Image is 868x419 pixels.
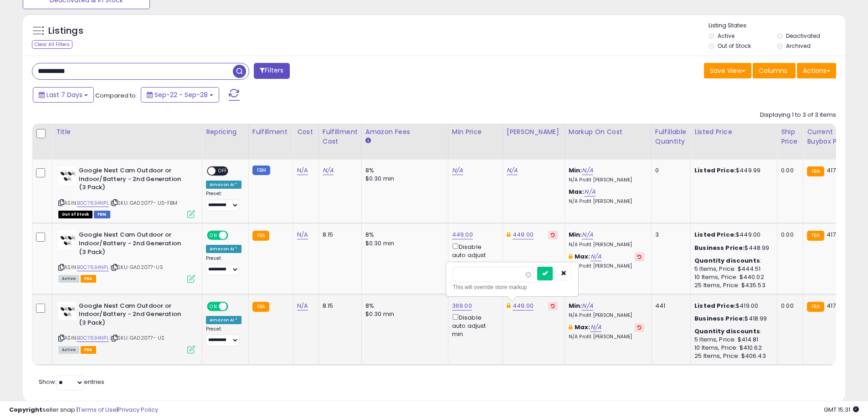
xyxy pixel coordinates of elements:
[33,87,94,103] button: Last 7 Days
[208,232,219,239] span: ON
[118,405,158,414] a: Privacy Policy
[781,127,799,146] div: Ship Price
[297,230,308,239] a: N/A
[227,232,241,239] span: OFF
[694,265,770,273] div: 5 Items, Price: $444.51
[323,302,354,310] div: 8.15
[452,166,463,175] a: N/A
[569,127,647,137] div: Markup on Cost
[582,166,593,175] a: N/A
[452,312,496,339] div: Disable auto adjust min
[569,230,582,239] b: Min:
[95,91,137,100] span: Compared to:
[565,124,651,160] th: The percentage added to the cost of goods (COGS) that forms the calculator for Min & Max prices.
[694,314,745,323] b: Business Price:
[591,252,601,261] a: N/A
[575,323,591,331] b: Max:
[365,231,441,239] div: 8%
[81,346,96,354] span: FBA
[48,25,83,37] h5: Listings
[694,244,770,252] div: $448.99
[58,231,77,249] img: 31ln+knWaXL._SL40_.jpg
[718,32,734,40] label: Active
[58,211,92,218] span: All listings that are currently out of stock and unavailable for purchase on Amazon
[807,166,824,176] small: FBA
[154,90,208,99] span: Sep-22 - Sep-28
[513,230,534,239] a: 449.00
[206,191,241,211] div: Preset:
[694,336,770,344] div: 5 Items, Price: $414.81
[824,405,859,414] span: 2025-10-6 15:31 GMT
[694,352,770,360] div: 25 Items, Price: $406.43
[58,302,77,320] img: 31ln+knWaXL._SL40_.jpg
[323,231,354,239] div: 8.15
[694,301,736,310] b: Listed Price:
[694,243,745,252] b: Business Price:
[694,256,760,265] b: Quantity discounts
[297,301,308,310] a: N/A
[694,273,770,281] div: 10 Items, Price: $440.02
[694,281,770,290] div: 25 Items, Price: $435.53
[323,127,358,146] div: Fulfillment Cost
[694,257,770,265] div: :
[252,166,270,175] small: FBM
[694,230,736,239] b: Listed Price:
[786,42,811,50] label: Archived
[452,127,499,137] div: Min Price
[58,166,195,217] div: ASIN:
[56,127,198,137] div: Title
[58,275,79,283] span: All listings currently available for purchase on Amazon
[655,302,683,310] div: 441
[569,334,644,340] p: N/A Profit [PERSON_NAME]
[32,40,72,49] div: Clear All Filters
[206,326,241,347] div: Preset:
[58,231,195,281] div: ASIN:
[807,302,824,312] small: FBA
[513,301,534,310] a: 449.00
[79,302,190,330] b: Google Nest Cam Outdoor or Indoor/Battery - 2nd Generation (3 Pack)
[569,198,644,205] p: N/A Profit [PERSON_NAME]
[781,166,796,175] div: 0.00
[452,301,472,310] a: 369.00
[452,230,473,239] a: 449.00
[81,275,96,283] span: FBA
[77,334,109,342] a: B0C7634NPL
[141,87,219,103] button: Sep-22 - Sep-28
[58,302,195,352] div: ASIN:
[507,127,561,137] div: [PERSON_NAME]
[46,90,82,99] span: Last 7 Days
[39,378,104,386] span: Show: entries
[110,264,163,271] span: | SKU: GA02077-US
[694,327,770,336] div: :
[110,334,164,341] span: | SKU: GA02077- US
[365,310,441,318] div: $0.30 min
[694,315,770,323] div: $418.99
[694,302,770,310] div: $419.00
[569,177,644,183] p: N/A Profit [PERSON_NAME]
[507,166,518,175] a: N/A
[786,32,820,40] label: Deactivated
[94,211,110,218] span: FBM
[569,312,644,319] p: N/A Profit [PERSON_NAME]
[827,166,843,175] span: 417.15
[704,63,751,78] button: Save View
[694,231,770,239] div: $449.00
[569,263,644,269] p: N/A Profit [PERSON_NAME]
[759,66,787,75] span: Columns
[694,166,770,175] div: $449.99
[807,231,824,241] small: FBA
[718,42,751,50] label: Out of Stock
[781,231,796,239] div: 0.00
[694,327,760,336] b: Quantity discounts
[365,127,444,137] div: Amazon Fees
[9,405,42,414] strong: Copyright
[227,302,241,310] span: OFF
[551,304,555,308] i: Revert to store-level Dynamic Max Price
[709,21,845,30] p: Listing States:
[827,230,843,239] span: 417.15
[206,127,245,137] div: Repricing
[365,166,441,175] div: 8%
[453,283,571,292] div: This will override store markup
[655,166,683,175] div: 0
[569,301,582,310] b: Min:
